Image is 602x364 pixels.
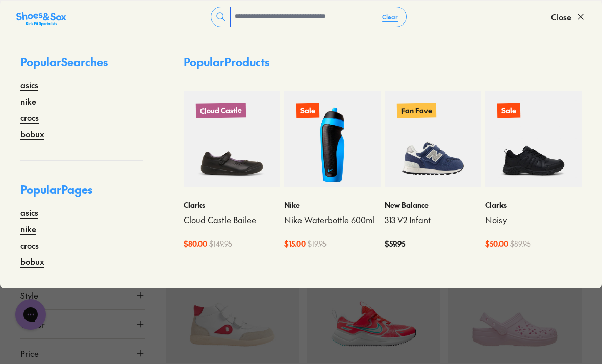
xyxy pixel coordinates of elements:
a: Cloud Castle Bailee [184,214,280,226]
a: nike [20,95,36,107]
p: Popular Pages [20,181,143,206]
p: Sale [497,103,520,118]
span: $ 19.95 [308,238,327,249]
button: Colour [20,310,145,338]
span: Style [20,289,38,301]
a: 313 V2 Infant [385,214,481,226]
a: bobux [20,128,44,140]
a: Cloud Castle [184,91,280,187]
a: Sale [284,91,381,187]
img: SNS_Logo_Responsive.svg [16,11,66,27]
p: Nike [284,200,381,210]
p: Popular Searches [20,54,143,79]
p: Popular Products [184,54,269,70]
span: $ 80.00 [184,238,207,249]
iframe: Gorgias live chat messenger [10,296,51,333]
span: $ 59.95 [385,238,405,249]
span: $ 50.00 [485,238,508,249]
span: $ 89.95 [510,238,531,249]
button: Style [20,281,145,309]
a: Noisy [485,214,582,226]
a: nike [20,223,36,235]
a: crocs [20,111,39,124]
p: Clarks [485,200,582,210]
a: Nike Waterbottle 600ml [284,214,381,226]
span: $ 15.00 [284,238,306,249]
button: Close [551,6,586,28]
a: asics [20,79,38,91]
span: $ 149.95 [209,238,232,249]
p: Sale [296,103,319,118]
a: Fan Fave [385,91,481,187]
p: Cloud Castle [196,103,246,118]
p: New Balance [385,200,481,210]
button: Clear [374,8,406,26]
p: Fan Fave [397,103,436,118]
a: bobux [20,255,44,268]
a: Shoes &amp; Sox [16,9,66,25]
a: Sale [307,230,440,363]
a: asics [20,206,38,219]
a: Sale [448,230,582,363]
a: Sale [485,91,582,187]
a: Sale [166,230,299,363]
p: Clarks [184,200,280,210]
span: Price [20,347,39,359]
a: crocs [20,239,39,251]
span: Close [551,11,571,23]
